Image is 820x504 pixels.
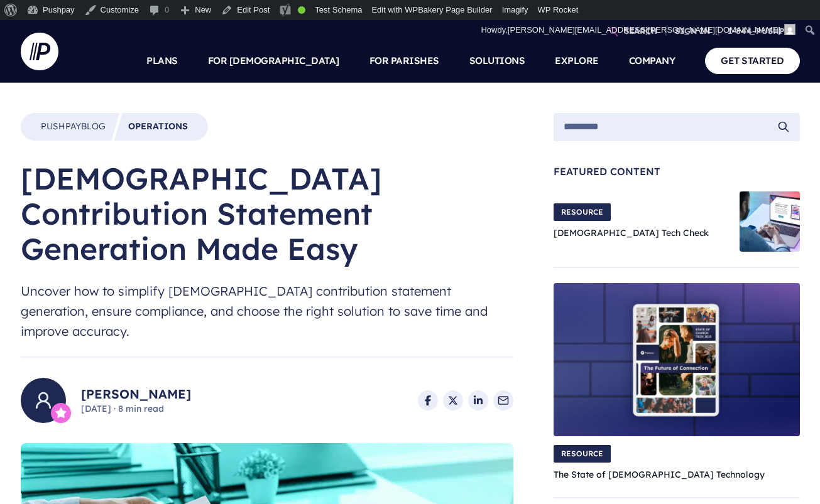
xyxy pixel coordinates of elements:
span: Pushpay [41,121,81,132]
span: [PERSON_NAME][EMAIL_ADDRESS][PERSON_NAME][DOMAIN_NAME] [508,25,780,35]
img: Church Tech Check Blog Hero Image [740,191,800,252]
span: Featured Content [554,166,800,176]
a: The State of [DEMOGRAPHIC_DATA] Technology [554,469,765,480]
span: RESOURCE [554,445,611,463]
div: Good [298,6,305,14]
a: Operations [128,121,188,133]
a: PLANS [146,39,178,83]
span: Uncover how to simplify [DEMOGRAPHIC_DATA] contribution statement generation, ensure compliance, ... [21,281,513,341]
a: Share on LinkedIn [468,390,488,410]
a: Share via Email [493,390,513,410]
a: COMPANY [629,39,675,83]
a: Share on X [443,390,463,410]
a: Howdy, [476,20,801,40]
a: SOLUTIONS [469,39,525,83]
h1: [DEMOGRAPHIC_DATA] Contribution Statement Generation Made Easy [21,161,513,266]
a: Share on Facebook [418,390,438,410]
a: GET STARTED [705,48,800,73]
a: FOR PARISHES [369,39,439,83]
span: [DATE] 8 min read [81,403,191,416]
a: [DEMOGRAPHIC_DATA] Tech Check [554,227,709,239]
a: FOR [DEMOGRAPHIC_DATA] [208,39,339,83]
a: EXPLORE [555,39,599,83]
span: RESOURCE [554,203,611,221]
span: · [114,403,116,414]
a: PushpayBlog [41,121,106,133]
a: [PERSON_NAME] [81,385,191,403]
